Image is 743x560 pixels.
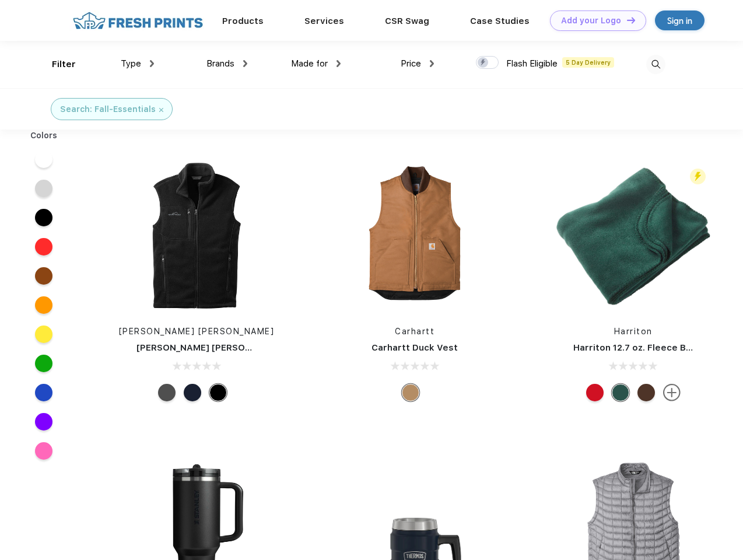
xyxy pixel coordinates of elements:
[69,10,206,31] img: fo%20logo%202.webp
[402,384,419,401] div: Carhartt Brown
[150,60,154,67] img: dropdown.png
[371,342,458,353] a: Carhartt Duck Vest
[209,384,227,401] div: Black
[158,384,176,401] div: Grey Steel
[430,60,434,67] img: dropdown.png
[184,384,201,401] div: River Blue Navy
[395,327,434,336] a: Carhartt
[627,17,635,23] img: DT
[561,16,621,26] div: Add your Logo
[337,159,492,314] img: func=resize&h=266
[690,169,706,184] img: flash_active_toggle.svg
[586,384,604,401] div: Red
[206,58,234,69] span: Brands
[159,108,163,112] img: filter_cancel.svg
[243,60,247,67] img: dropdown.png
[612,384,629,401] div: Hunter
[337,60,341,67] img: dropdown.png
[136,342,341,353] a: [PERSON_NAME] [PERSON_NAME] Fleece Vest
[22,129,66,142] div: Colors
[614,327,653,336] a: Harriton
[291,58,328,69] span: Made for
[556,159,711,314] img: func=resize&h=266
[119,327,275,336] a: [PERSON_NAME] [PERSON_NAME]
[663,384,681,401] img: more.svg
[655,10,705,30] a: Sign in
[667,14,692,27] div: Sign in
[119,159,274,314] img: func=resize&h=266
[637,384,655,401] div: Cocoa
[401,58,421,69] span: Price
[222,16,264,26] a: Products
[573,342,714,353] a: Harriton 12.7 oz. Fleece Blanket
[562,57,614,68] span: 5 Day Delivery
[60,103,156,116] div: Search: Fall-Essentials
[646,55,665,74] img: desktop_search.svg
[506,58,558,69] span: Flash Eligible
[52,58,76,71] div: Filter
[121,58,141,69] span: Type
